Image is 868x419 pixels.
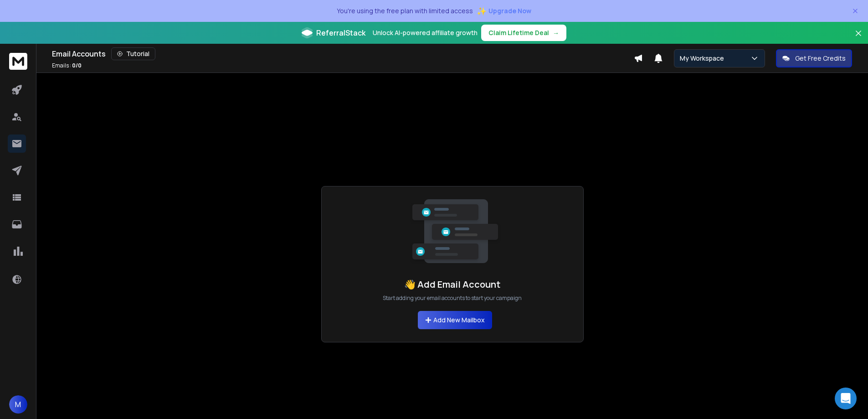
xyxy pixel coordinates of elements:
p: Emails : [52,62,82,69]
button: ✨Upgrade Now [477,2,531,20]
button: Claim Lifetime Deal→ [481,25,566,41]
p: Start adding your email accounts to start your campaign [383,295,522,302]
p: Unlock AI-powered affiliate growth [373,28,478,37]
span: → [553,28,559,37]
span: Upgrade Now [488,6,531,16]
button: Add New Mailbox [418,311,492,329]
div: Open Intercom Messenger [835,388,857,409]
button: Get Free Credits [776,49,852,67]
button: Close banner [853,27,864,49]
p: My Workspace [680,54,728,63]
div: Email Accounts [52,47,634,60]
h1: 👋 Add Email Account [404,278,500,291]
button: M [9,395,27,414]
p: Get Free Credits [795,54,846,63]
span: ✨ [477,5,487,17]
button: Tutorial [111,47,155,60]
p: You're using the free plan with limited access [337,6,473,16]
span: ReferralStack [316,27,365,38]
span: 0 / 0 [72,62,82,69]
